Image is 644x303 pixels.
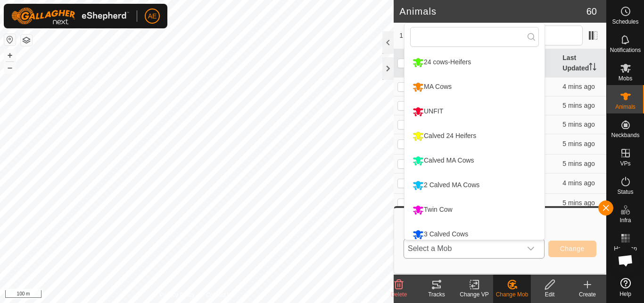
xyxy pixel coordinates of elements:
[562,179,594,187] span: 25 Sept 2025, 2:35 pm
[399,31,468,41] span: 1 selected of 60
[410,153,477,169] div: Calved MA Cows
[391,291,407,298] span: Delete
[615,104,636,110] span: Animals
[569,290,606,299] div: Create
[559,49,606,78] th: Last Updated
[405,198,545,222] li: Twin Cow
[410,79,454,95] div: MA Cows
[620,161,630,166] span: VPs
[418,290,455,299] div: Tracks
[410,177,482,193] div: 2 Calved MA Cows
[619,291,631,297] span: Help
[21,35,32,46] button: Map Layers
[619,76,632,81] span: Mobs
[410,54,473,70] div: 24 cows-Heifers
[612,19,638,25] span: Schedules
[160,291,195,299] a: Privacy Policy
[405,149,545,173] li: Calved MA Cows
[614,246,637,251] span: Heatmap
[531,290,569,299] div: Edit
[586,4,597,18] span: 60
[611,246,640,275] div: Open chat
[405,173,545,197] li: 2 Calved MA Cows
[610,47,641,53] span: Notifications
[410,226,471,242] div: 3 Calved Cows
[405,51,545,246] ul: Option List
[405,100,545,123] li: UNFIT
[410,104,446,120] div: UNFIT
[455,290,493,299] div: Change VP
[148,11,157,21] span: AE
[562,121,594,128] span: 25 Sept 2025, 2:35 pm
[405,75,545,99] li: MA Cows
[11,8,129,25] img: Gallagher Logo
[4,62,16,73] button: –
[589,64,596,72] p-sorticon: Activate to sort
[562,102,594,109] span: 25 Sept 2025, 2:35 pm
[206,291,234,299] a: Contact Us
[405,223,545,246] li: 3 Calved Cows
[410,202,455,218] div: Twin Cow
[404,239,521,258] span: Select a Mob
[410,128,479,144] div: Calved 24 Heifers
[611,132,639,138] span: Neckbands
[607,274,644,301] a: Help
[4,50,16,61] button: +
[521,239,540,258] div: dropdown trigger
[493,290,531,299] div: Change Mob
[399,6,586,17] h2: Animals
[617,189,633,195] span: Status
[405,124,545,148] li: Calved 24 Heifers
[405,51,545,74] li: 24 cows-Heifers
[562,160,594,167] span: 25 Sept 2025, 2:35 pm
[562,140,594,147] span: 25 Sept 2025, 2:35 pm
[619,217,631,223] span: Infra
[548,241,596,257] button: Change
[4,34,16,45] button: Reset Map
[562,83,594,90] span: 25 Sept 2025, 2:35 pm
[562,199,594,207] span: 25 Sept 2025, 2:35 pm
[560,245,585,252] span: Change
